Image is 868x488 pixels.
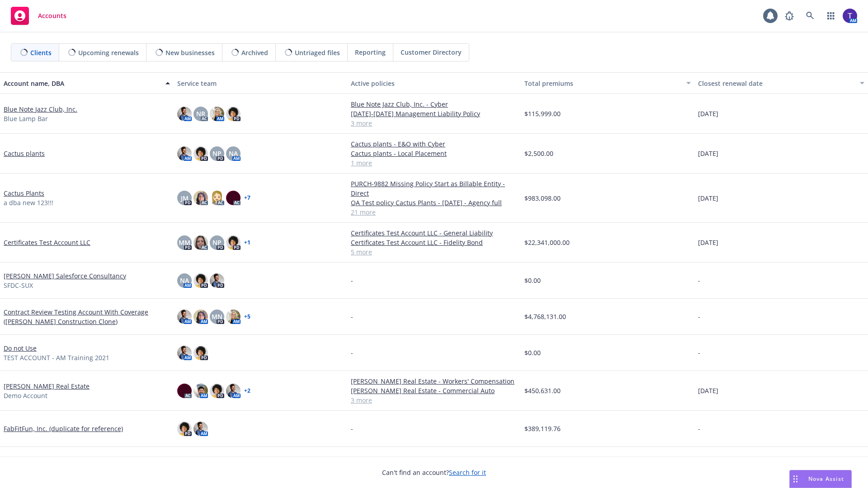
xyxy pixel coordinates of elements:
[801,7,819,25] a: Search
[524,109,561,118] span: $115,999.00
[351,312,353,321] span: -
[351,424,353,433] span: -
[244,388,250,394] a: + 2
[351,179,517,198] a: PURCH-9882 Missing Policy Start as Billable Entity - Direct
[226,191,241,205] img: photo
[177,346,192,360] img: photo
[822,7,840,25] a: Switch app
[698,276,700,285] span: -
[449,468,486,477] a: Search for it
[4,198,53,207] span: a dba new 123!!!
[295,48,340,57] span: Untriaged files
[351,99,517,109] a: Blue Note Jazz Club, Inc. - Cyber
[30,48,52,57] span: Clients
[193,191,208,205] img: photo
[4,238,90,247] a: Certificates Test Account LLC
[694,72,868,94] button: Closest renewal date
[4,391,47,400] span: Demo Account
[4,188,44,198] a: Cactus Plants
[351,376,517,386] a: [PERSON_NAME] Real Estate - Workers' Compensation
[177,146,192,161] img: photo
[193,384,208,398] img: photo
[351,158,517,168] a: 1 more
[351,238,517,247] a: Certificates Test Account LLC - Fidelity Bond
[524,79,681,88] div: Total premiums
[351,109,517,118] a: [DATE]-[DATE] Management Liability Policy
[241,48,268,57] span: Archived
[196,109,205,118] span: NR
[698,238,718,247] span: [DATE]
[229,149,238,158] span: NA
[698,79,854,88] div: Closest renewal date
[4,114,48,123] span: Blue Lamp Bar
[174,72,347,94] button: Service team
[177,310,192,324] img: photo
[524,424,561,433] span: $389,119.76
[181,193,189,203] span: JM
[244,195,250,201] a: + 7
[524,348,541,357] span: $0.00
[351,79,517,88] div: Active policies
[698,109,718,118] span: [DATE]
[212,312,222,321] span: MN
[193,235,208,250] img: photo
[210,107,224,121] img: photo
[244,240,250,245] a: + 1
[524,193,561,203] span: $983,098.00
[4,307,170,326] a: Contract Review Testing Account With Coverage ([PERSON_NAME] Construction Clone)
[38,12,66,19] span: Accounts
[177,422,192,436] img: photo
[355,47,386,57] span: Reporting
[524,276,541,285] span: $0.00
[4,281,33,290] span: SFDC-SUX
[7,3,70,28] a: Accounts
[226,107,241,121] img: photo
[244,314,250,319] a: + 5
[177,384,192,398] img: photo
[780,7,798,25] a: Report a Bug
[4,104,77,114] a: Blue Note Jazz Club, Inc.
[212,238,222,247] span: NP
[698,149,718,158] span: [DATE]
[351,348,353,357] span: -
[78,48,139,57] span: Upcoming renewals
[351,207,517,217] a: 21 more
[351,139,517,149] a: Cactus plants - E&O with Cyber
[193,146,208,161] img: photo
[524,312,566,321] span: $4,768,131.00
[4,424,123,433] a: FabFitFun, Inc. (duplicate for reference)
[179,238,190,247] span: MM
[351,198,517,207] a: QA Test policy Cactus Plants - [DATE] - Agency full
[382,468,486,477] span: Can't find an account?
[177,107,192,121] img: photo
[698,424,700,433] span: -
[698,193,718,203] span: [DATE]
[193,346,208,360] img: photo
[351,386,517,395] a: [PERSON_NAME] Real Estate - Commercial Auto
[4,343,37,353] a: Do not Use
[521,72,694,94] button: Total premiums
[226,235,241,250] img: photo
[226,384,241,398] img: photo
[351,149,517,158] a: Cactus plants - Local Placement
[210,273,224,288] img: photo
[193,273,208,288] img: photo
[698,348,700,357] span: -
[401,47,462,57] span: Customer Directory
[698,386,718,395] span: [DATE]
[790,470,801,488] div: Drag to move
[226,310,241,324] img: photo
[524,238,570,247] span: $22,341,000.00
[212,149,222,158] span: NP
[347,72,521,94] button: Active policies
[4,149,45,158] a: Cactus plants
[351,395,517,405] a: 3 more
[351,276,353,285] span: -
[177,79,344,88] div: Service team
[4,381,90,391] a: [PERSON_NAME] Real Estate
[4,79,160,88] div: Account name, DBA
[351,228,517,238] a: Certificates Test Account LLC - General Liability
